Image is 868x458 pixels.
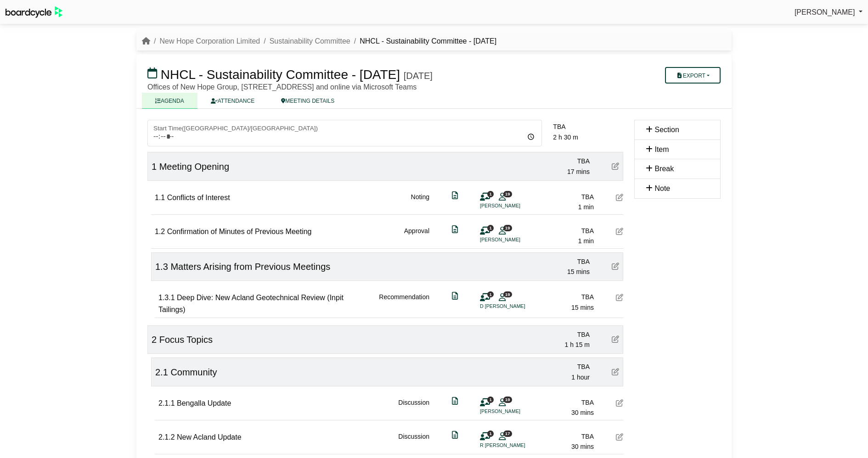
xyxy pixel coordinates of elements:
[571,374,590,381] span: 1 hour
[553,122,623,132] div: TBA
[571,409,594,416] span: 30 mins
[404,70,433,81] div: [DATE]
[480,236,549,244] li: [PERSON_NAME]
[159,37,260,45] a: New Hope Corporation Limited
[795,6,862,18] a: [PERSON_NAME]
[270,37,350,45] a: Sustainability Committee
[480,408,549,415] li: [PERSON_NAME]
[170,262,330,272] span: Matters Arising from Previous Meetings
[795,8,855,16] span: [PERSON_NAME]
[155,262,168,272] span: 1.3
[379,292,429,315] div: Recommendation
[197,93,268,109] a: ATTENDANCE
[487,397,494,402] span: 1
[147,83,417,91] span: Offices of New Hope Group, [STREET_ADDRESS] and online via Microsoft Teams
[530,292,594,302] div: TBA
[654,165,674,173] span: Break
[158,433,175,441] span: 2.1.2
[398,397,429,418] div: Discussion
[152,335,157,345] span: 2
[503,397,512,402] span: 19
[530,192,594,202] div: TBA
[654,145,669,153] span: Item
[177,433,242,441] span: New Acland Update
[530,431,594,441] div: TBA
[170,367,217,377] span: Community
[480,202,549,210] li: [PERSON_NAME]
[177,399,231,407] span: Bengalla Update
[567,268,590,275] span: 15 mins
[487,291,494,297] span: 1
[155,367,168,377] span: 2.1
[152,162,157,172] span: 1
[167,194,230,201] span: Conflicts of Interest
[654,184,670,192] span: Note
[159,335,213,345] span: Focus Topics
[525,257,590,267] div: TBA
[142,93,197,109] a: AGENDA
[665,67,721,84] button: Export
[487,430,494,436] span: 1
[503,430,512,436] span: 17
[487,225,494,231] span: 1
[503,291,512,297] span: 19
[503,225,512,231] span: 19
[268,93,348,109] a: MEETING DETAILS
[530,226,594,236] div: TBA
[530,397,594,408] div: TBA
[654,126,679,134] span: Section
[411,192,429,212] div: Noting
[571,443,594,450] span: 30 mins
[158,294,344,313] span: Deep Dive: New Acland Geotechnical Review (Inpit Tailings)
[158,294,175,302] span: 1.3.1
[404,226,429,246] div: Approval
[503,191,512,197] span: 19
[480,441,549,449] li: R [PERSON_NAME]
[525,362,590,372] div: TBA
[155,228,165,235] span: 1.2
[480,302,549,310] li: D [PERSON_NAME]
[553,134,578,141] span: 2 h 30 m
[567,168,590,175] span: 17 mins
[6,6,62,18] img: BoardcycleBlackGreen-aaafeed430059cb809a45853b8cf6d952af9d84e6e89e1f1685b34bfd5cb7d64.svg
[487,191,494,197] span: 1
[155,194,165,201] span: 1.1
[158,399,175,407] span: 2.1.1
[350,35,496,47] li: NHCL - Sustainability Committee - [DATE]
[565,341,590,348] span: 1 h 15 m
[142,35,496,47] nav: breadcrumb
[167,228,312,235] span: Confirmation of Minutes of Previous Meeting
[571,304,594,311] span: 15 mins
[161,67,400,82] span: NHCL - Sustainability Committee - [DATE]
[525,156,590,166] div: TBA
[578,203,594,211] span: 1 min
[398,431,429,452] div: Discussion
[159,162,229,172] span: Meeting Opening
[578,237,594,245] span: 1 min
[525,330,590,340] div: TBA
